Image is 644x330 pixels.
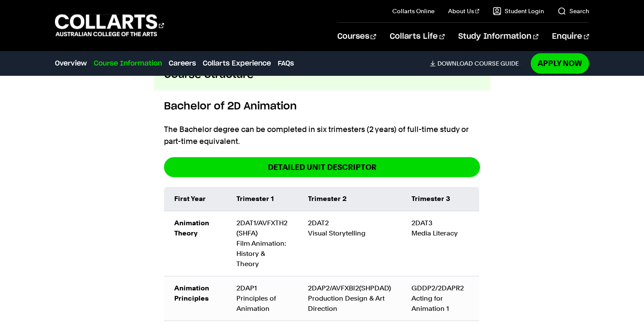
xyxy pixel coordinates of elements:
a: Course Information [94,58,162,69]
td: Trimester 2 [298,187,401,211]
td: 2DAT1/AVFXTH2 (SHFA) Film Animation: History & Theory [226,211,298,276]
a: About Us [448,7,480,15]
a: Collarts Life [390,23,445,51]
a: Student Login [493,7,544,15]
strong: Animation Principles [174,284,209,302]
a: Enquire [552,23,589,51]
td: Trimester 3 [401,187,479,211]
a: Collarts Experience [203,58,271,69]
a: Collarts Online [392,7,434,15]
td: First Year [164,187,226,211]
td: 2DAT3 Media Literacy [401,211,479,276]
a: Overview [55,58,87,69]
td: 2DAT2 Visual Storytelling [298,211,401,276]
td: Trimester 1 [226,187,298,211]
p: The Bachelor degree can be completed in six trimesters (2 years) of full-time study or part-time ... [164,123,480,147]
a: Apply Now [531,53,589,73]
a: DETAILED UNIT DESCRIPTOR [164,157,480,177]
a: Study Information [458,23,538,51]
a: FAQs [278,58,294,69]
div: 2DAP2/AVFXBI2(SHPDAD) Production Design & Art Direction [308,283,391,314]
a: Careers [169,58,196,69]
a: Search [558,7,589,15]
a: DownloadCourse Guide [430,60,526,67]
div: Go to homepage [55,13,164,37]
h6: Bachelor of 2D Animation [164,99,480,114]
a: Courses [337,23,376,51]
div: 2DAP1 Principles of Animation [236,283,287,314]
strong: Animation Theory [174,219,209,237]
span: Download [437,60,473,67]
div: GDDP2/2DAPR2 Acting for Animation 1 [411,283,469,314]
